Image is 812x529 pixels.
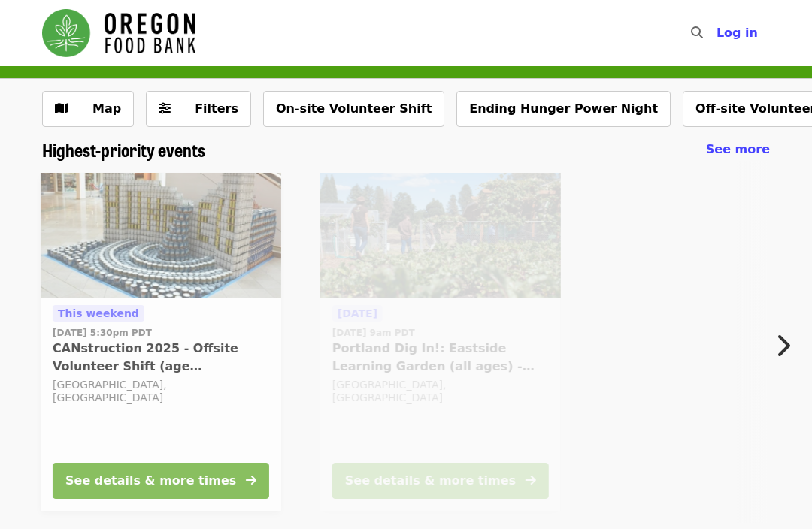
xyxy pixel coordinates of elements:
[706,141,770,159] a: See more
[332,379,549,404] div: [GEOGRAPHIC_DATA], [GEOGRAPHIC_DATA]
[320,173,561,299] img: Portland Dig In!: Eastside Learning Garden (all ages) - Aug/Sept/Oct organized by Oregon Food Bank
[338,307,377,319] span: [DATE]
[263,91,444,127] button: On-site Volunteer Shift
[41,173,281,511] a: See details for "CANstruction 2025 - Offsite Volunteer Shift (age 16+)"
[30,139,782,161] div: Highest-priority events
[42,139,205,161] a: Highest-priority events
[42,136,205,162] span: Highest-priority events
[41,173,281,299] img: CANstruction 2025 - Offsite Volunteer Shift (age 16+) organized by Oregon Food Bank
[456,91,671,127] button: Ending Hunger Power Night
[55,101,68,116] i: map icon
[92,101,121,116] span: Map
[65,472,236,490] div: See details & more times
[53,326,152,340] time: [DATE] 5:30pm PDT
[706,142,770,156] span: See more
[320,173,561,511] a: See details for "Portland Dig In!: Eastside Learning Garden (all ages) - Aug/Sept/Oct"
[704,18,770,48] button: Log in
[53,463,269,499] button: See details & more times
[526,473,536,488] i: arrow-right icon
[717,26,758,40] span: Log in
[58,307,139,319] span: This weekend
[42,9,195,57] img: Oregon Food Bank - Home
[332,463,549,499] button: See details & more times
[332,326,415,340] time: [DATE] 9am PDT
[195,101,238,116] span: Filters
[332,340,549,376] span: Portland Dig In!: Eastside Learning Garden (all ages) - Aug/Sept/Oct
[42,91,134,127] button: Show map view
[53,340,269,376] span: CANstruction 2025 - Offsite Volunteer Shift (age [DEMOGRAPHIC_DATA]+)
[712,15,724,51] input: Search
[146,91,251,127] button: Filters (0 selected)
[775,331,790,360] i: chevron-right icon
[53,379,269,404] div: [GEOGRAPHIC_DATA], [GEOGRAPHIC_DATA]
[762,325,812,367] button: Next item
[691,26,703,40] i: search icon
[345,472,516,490] div: See details & more times
[246,473,256,488] i: arrow-right icon
[159,101,171,116] i: sliders-h icon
